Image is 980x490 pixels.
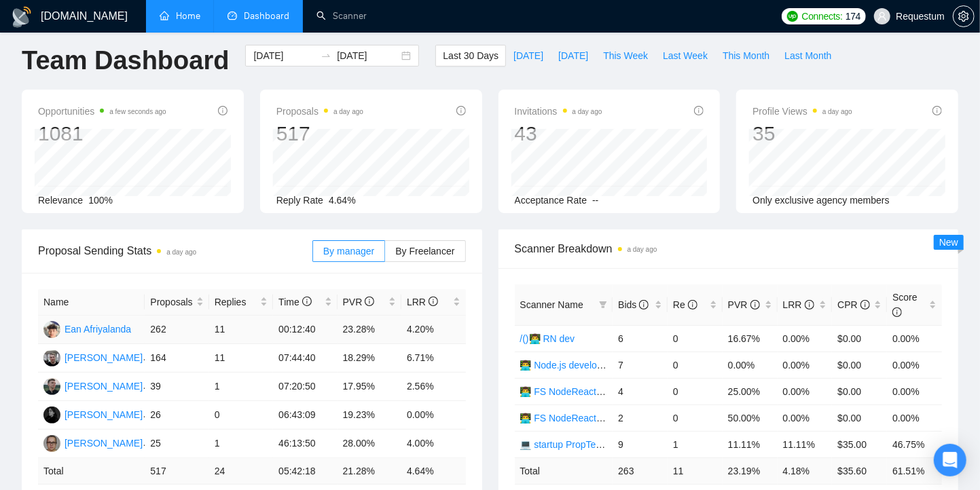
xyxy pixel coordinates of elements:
time: a day ago [628,246,657,253]
span: New [939,237,958,248]
td: 21.28 % [338,458,401,485]
span: PVR [728,299,760,310]
td: 26 [145,401,208,430]
span: Last 30 Days [443,48,498,63]
button: [DATE] [551,45,596,67]
span: info-circle [694,106,704,115]
td: 0.00% [778,352,833,378]
input: End date [337,48,399,63]
td: 0.00% [778,325,833,352]
td: 0.00% [887,404,942,431]
td: 164 [145,344,208,373]
a: 👨‍💻 FS NodeReact PropTech+CRM+ERP [520,413,692,423]
a: homeHome [160,10,200,22]
span: info-circle [892,307,902,317]
span: LRR [783,299,814,310]
td: 46.75% [887,431,942,457]
span: info-circle [365,297,374,306]
span: info-circle [750,300,760,309]
time: a day ago [822,108,852,115]
h1: Team Dashboard [22,45,229,77]
div: 1081 [38,121,166,147]
td: $0.00 [832,325,887,352]
span: info-circle [860,300,870,309]
span: Last Month [784,48,831,63]
span: Only exclusive agency members [752,195,890,206]
button: Last Week [655,45,715,67]
td: 25.00% [723,378,778,404]
td: 1 [668,431,723,457]
td: Total [38,458,145,485]
td: 4.00% [401,430,465,458]
span: to [321,50,331,61]
td: 263 [613,457,668,484]
span: info-circle [932,106,942,115]
a: 👨‍💻 FS NodeReact Logistics [520,386,636,397]
span: -- [592,195,598,206]
a: IK[PERSON_NAME] [43,437,143,448]
td: 05:42:18 [273,458,337,485]
span: Reply Rate [276,195,323,206]
span: Time [278,297,311,307]
img: AS [43,378,60,395]
td: 16.67% [723,325,778,352]
span: Proposals [150,295,193,309]
time: a few seconds ago [109,108,166,115]
img: IK [43,435,60,452]
img: logo [11,6,33,28]
td: $0.00 [832,352,887,378]
td: 39 [145,373,208,401]
div: 517 [276,121,363,147]
a: /()👨‍💻 RN dev [520,333,575,344]
span: filter [596,295,610,315]
td: 1 [209,373,273,401]
td: 0 [668,378,723,404]
td: 4.20% [401,316,465,344]
button: Last 30 Days [435,45,506,67]
input: Start date [253,48,315,63]
span: Invitations [515,103,602,119]
td: 6 [613,325,668,352]
button: [DATE] [506,45,551,67]
span: Relevance [38,195,83,206]
td: 11 [209,344,273,373]
img: AK [43,407,60,423]
a: AS[PERSON_NAME] [43,380,143,391]
span: [DATE] [558,48,588,63]
time: a day ago [166,248,196,256]
td: 06:43:09 [273,401,337,430]
span: info-circle [302,297,312,306]
td: 23.19 % [723,457,778,484]
td: $ 35.60 [832,457,887,484]
span: info-circle [639,300,649,309]
span: Connects: [802,9,843,24]
td: 7 [613,352,668,378]
td: 07:20:50 [273,373,337,401]
td: 6.71% [401,344,465,373]
th: Proposals [145,289,208,316]
span: info-circle [456,106,466,115]
span: By Freelancer [395,246,454,257]
div: Ean Afriyalanda [65,322,131,337]
td: 0.00% [778,404,833,431]
td: 11 [209,316,273,344]
td: 0 [668,352,723,378]
span: Score [892,292,918,318]
time: a day ago [573,108,602,115]
span: swap-right [321,50,331,61]
td: 262 [145,316,208,344]
td: 50.00% [723,404,778,431]
span: info-circle [429,297,438,306]
td: 24 [209,458,273,485]
span: This Week [603,48,648,63]
span: info-circle [218,106,228,115]
td: 9 [613,431,668,457]
span: PVR [343,297,375,307]
span: dashboard [228,11,237,20]
td: 0.00% [401,401,465,430]
span: Opportunities [38,103,166,119]
td: 19.23% [338,401,401,430]
td: 28.00% [338,430,401,458]
a: setting [953,11,975,22]
a: searchScanner [316,10,367,22]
